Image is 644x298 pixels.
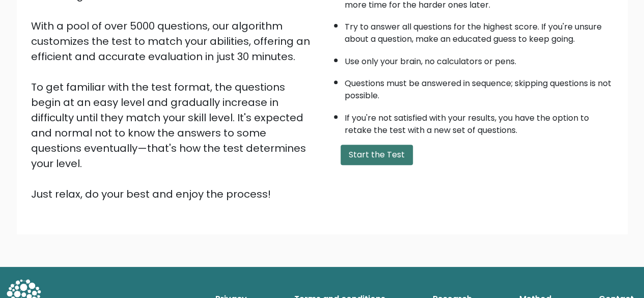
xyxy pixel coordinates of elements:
[345,50,613,68] li: Use only your brain, no calculators or pens.
[345,16,613,45] li: Try to answer all questions for the highest score. If you're unsure about a question, make an edu...
[345,72,613,102] li: Questions must be answered in sequence; skipping questions is not possible.
[345,107,613,137] li: If you're not satisfied with your results, you have the option to retake the test with a new set ...
[341,145,413,165] button: Start the Test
